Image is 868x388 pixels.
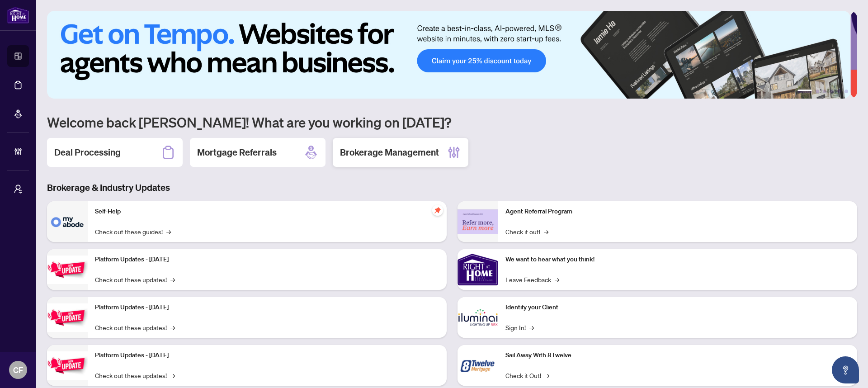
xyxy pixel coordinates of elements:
[544,227,548,237] span: →
[47,303,88,332] img: Platform Updates - July 8, 2025
[95,322,175,332] a: Check out these updates!→
[505,350,850,360] p: Sail Away With 8Twelve
[432,205,443,216] span: pushpin
[95,303,439,312] p: Platform Updates - [DATE]
[505,227,548,237] a: Check it out!→
[47,201,88,242] img: Self-Help
[816,90,819,93] button: 2
[47,181,857,194] h3: Brokerage & Industry Updates
[13,364,23,376] span: CF
[47,351,88,380] img: Platform Updates - June 23, 2025
[95,370,175,380] a: Check out these updates!→
[545,370,549,380] span: →
[170,370,175,380] span: →
[529,322,534,332] span: →
[458,249,498,290] img: We want to hear what you think!
[95,255,439,265] p: Platform Updates - [DATE]
[197,146,277,159] h2: Mortgage Referrals
[505,255,850,265] p: We want to hear what you think!
[14,185,23,194] span: user-switch
[95,227,171,237] a: Check out these guides!→
[340,146,439,159] h2: Brokerage Management
[832,356,859,383] button: Open asap
[47,256,88,284] img: Platform Updates - July 21, 2025
[505,207,850,217] p: Agent Referral Program
[797,90,812,93] button: 1
[830,90,834,93] button: 4
[505,274,559,284] a: Leave Feedback→
[95,274,175,284] a: Check out these updates!→
[170,322,175,332] span: →
[95,350,439,360] p: Platform Updates - [DATE]
[505,303,850,312] p: Identify your Client
[555,274,559,284] span: →
[823,90,826,93] button: 3
[505,322,534,332] a: Sign In!→
[458,209,498,234] img: Agent Referral Program
[47,114,857,131] h1: Welcome back [PERSON_NAME]! What are you working on [DATE]?
[170,274,175,284] span: →
[7,7,29,24] img: logo
[837,90,841,93] button: 5
[166,227,171,237] span: →
[95,207,439,217] p: Self-Help
[458,297,498,338] img: Identify your Client
[505,370,549,380] a: Check it Out!→
[844,90,848,93] button: 6
[47,11,850,99] img: Slide 0
[54,146,121,159] h2: Deal Processing
[458,345,498,386] img: Sail Away With 8Twelve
